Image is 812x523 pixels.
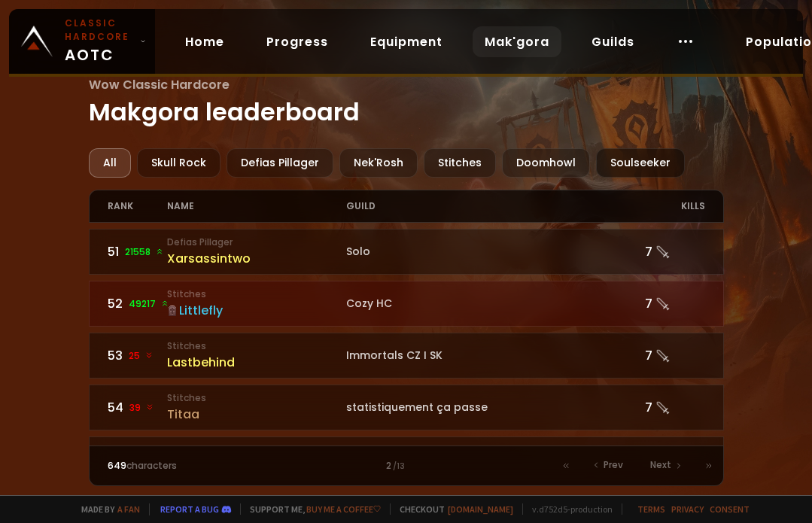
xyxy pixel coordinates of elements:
div: 53 [108,346,167,365]
div: guild [346,190,645,222]
div: All [89,148,131,178]
a: Privacy [671,503,704,515]
div: 7 [645,242,704,261]
small: Defias Pillager [167,236,346,249]
span: 25 [129,349,154,363]
div: Skull Rock [137,148,220,178]
div: kills [645,190,704,222]
a: Home [173,26,236,57]
a: 5516 StitchesGnompiKamikaze7 [89,436,724,482]
span: 649 [108,459,126,472]
div: 7 [645,398,704,417]
a: [DOMAIN_NAME] [448,503,513,515]
a: Equipment [358,26,455,57]
div: Littlefly [167,301,346,320]
h1: Makgora leaderboard [89,75,724,130]
div: Nek'Rosh [339,148,418,178]
a: Buy me a coffee [306,503,381,515]
span: Made by [72,503,140,515]
a: Mak'gora [473,26,561,57]
div: Xarsassintwo [167,249,346,268]
a: Progress [254,26,340,57]
div: Lastbehind [167,353,346,372]
small: Stitches [167,287,346,301]
div: Titaa [167,405,346,424]
div: Stitches [424,148,496,178]
span: Wow Classic Hardcore [89,75,724,94]
small: Stitches [167,339,346,353]
div: rank [108,190,167,222]
div: name [167,190,346,222]
div: Soulseeker [596,148,685,178]
a: Terms [637,503,665,515]
small: Classic Hardcore [65,17,134,44]
span: Next [650,458,671,472]
a: 5249217 StitchesLittleflyCozy HC7 [89,281,724,327]
div: 54 [108,398,167,417]
div: Solo [346,244,645,260]
div: statistiquement ça passe [346,400,645,415]
a: 5121558 Defias PillagerXarsassintwoSolo7 [89,229,724,275]
a: 5439 StitchesTitaastatistiquement ça passe7 [89,385,724,430]
small: Stitches [167,443,346,457]
div: characters [108,459,257,473]
a: a fan [117,503,140,515]
div: 52 [108,294,167,313]
a: Consent [710,503,750,515]
div: Defias Pillager [227,148,333,178]
small: / 13 [393,461,405,473]
small: Stitches [167,391,346,405]
a: Report a bug [160,503,219,515]
span: Support me, [240,503,381,515]
div: Cozy HC [346,296,645,312]
div: 7 [645,346,704,365]
span: Checkout [390,503,513,515]
div: Immortals CZ I SK [346,348,645,363]
a: 5325 StitchesLastbehindImmortals CZ I SK7 [89,333,724,379]
div: Doomhowl [502,148,590,178]
a: Classic HardcoreAOTC [9,9,155,74]
span: Prev [604,458,623,472]
span: 49217 [129,297,169,311]
div: 51 [108,242,167,261]
div: 2 [257,459,555,473]
span: AOTC [65,17,134,66]
span: 21558 [125,245,164,259]
span: v. d752d5 - production [522,503,613,515]
div: 7 [645,294,704,313]
span: 39 [129,401,154,415]
a: Guilds [579,26,646,57]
